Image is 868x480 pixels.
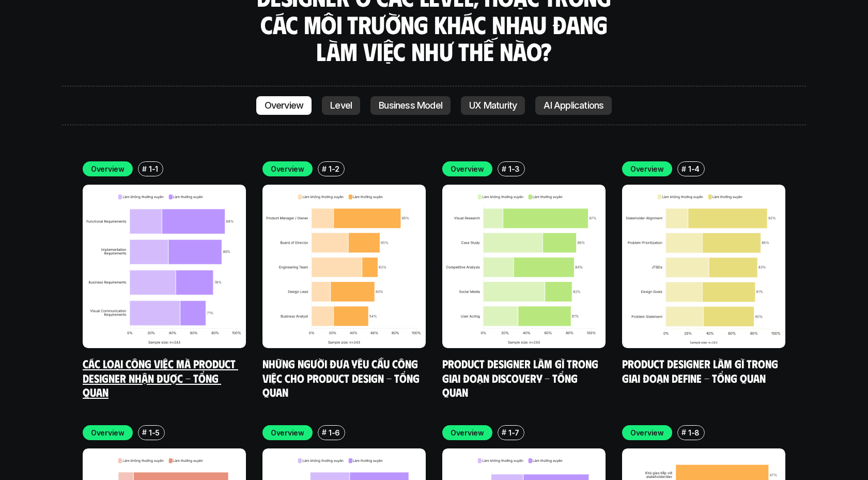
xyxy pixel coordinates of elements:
[329,163,339,174] p: 1-2
[622,356,781,385] a: Product Designer làm gì trong giai đoạn Define - Tổng quan
[262,356,422,399] a: Những người đưa yêu cầu công việc cho Product Design - Tổng quan
[271,163,304,174] p: Overview
[91,427,125,438] p: Overview
[630,163,664,174] p: Overview
[451,163,484,174] p: Overview
[461,96,525,115] a: UX Maturity
[322,428,327,436] h6: #
[91,163,125,174] p: Overview
[544,100,603,111] p: AI Applications
[83,356,238,399] a: Các loại công việc mà Product Designer nhận được - Tổng quan
[469,100,517,111] p: UX Maturity
[688,163,700,174] p: 1-4
[681,428,686,436] h6: #
[688,427,700,438] p: 1-8
[322,165,327,173] h6: #
[535,96,612,115] a: AI Applications
[370,96,451,115] a: Business Model
[508,163,520,174] p: 1-3
[630,427,664,438] p: Overview
[142,165,147,173] h6: #
[329,427,340,438] p: 1-6
[508,427,519,438] p: 1-7
[451,427,484,438] p: Overview
[256,96,312,115] a: Overview
[502,428,506,436] h6: #
[271,427,304,438] p: Overview
[502,165,506,173] h6: #
[149,163,158,174] p: 1-1
[149,427,160,438] p: 1-5
[379,100,442,111] p: Business Model
[681,165,686,173] h6: #
[442,356,601,399] a: Product Designer làm gì trong giai đoạn Discovery - Tổng quan
[142,428,147,436] h6: #
[330,100,352,111] p: Level
[322,96,360,115] a: Level
[265,100,304,111] p: Overview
